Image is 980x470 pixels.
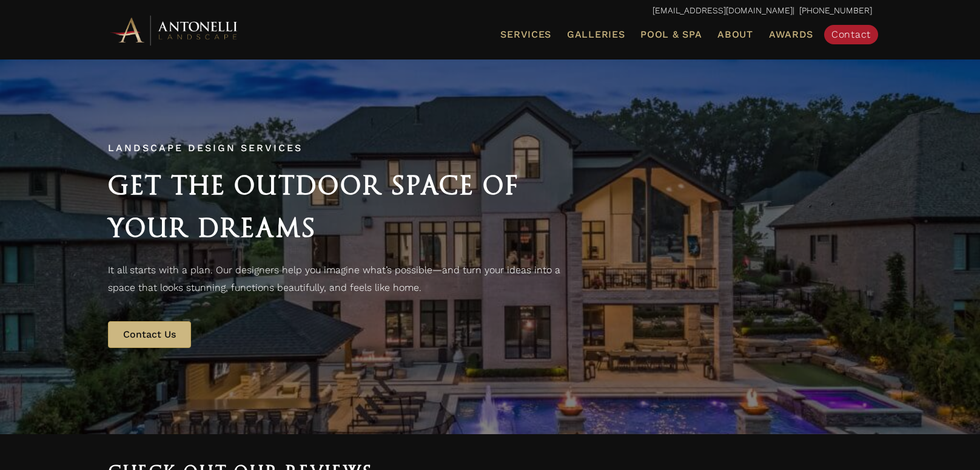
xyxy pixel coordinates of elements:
[108,13,241,47] img: Antonelli Horizontal Logo
[824,25,878,44] a: Contact
[123,329,176,340] span: Contact Us
[653,5,793,15] a: [EMAIL_ADDRESS][DOMAIN_NAME]
[636,27,706,43] a: Pool & Spa
[108,261,581,297] p: It all starts with a plan. Our designers help you imagine what’s possible—and turn your ideas int...
[108,321,191,348] a: Contact Us
[831,29,871,40] span: Contact
[562,27,629,43] a: Galleries
[640,29,702,40] span: Pool & Spa
[717,30,753,39] span: About
[567,29,625,40] span: Galleries
[108,142,303,154] span: Landscape Design Services
[108,170,519,243] span: Get the Outdoor Space of Your Dreams
[500,30,551,39] span: Services
[108,3,872,19] p: | [PHONE_NUMBER]
[764,27,818,43] a: Awards
[713,27,758,43] a: About
[495,27,556,43] a: Services
[769,29,813,40] span: Awards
